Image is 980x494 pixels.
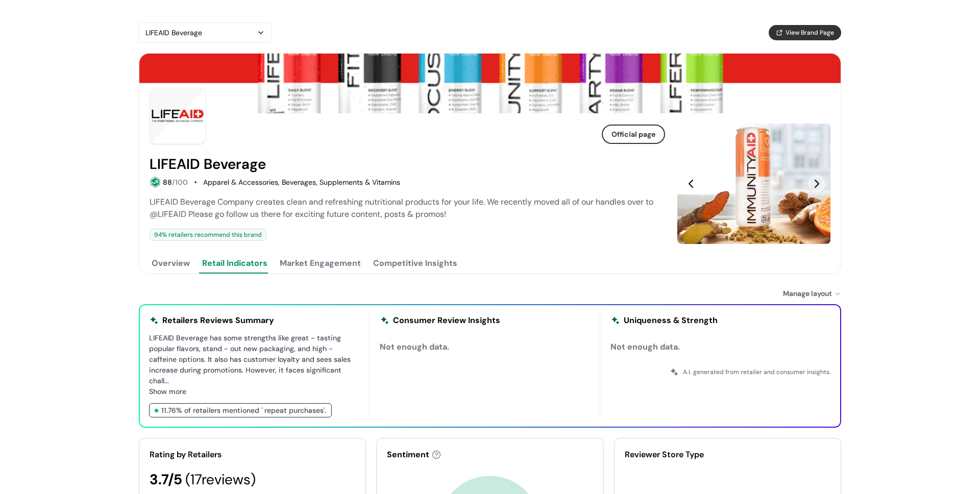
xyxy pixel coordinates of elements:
[150,470,185,489] span: 3.7 /5
[149,365,341,385] span: increase during promotions. However, it faces significant chall
[150,253,192,274] button: Overview
[149,355,351,364] span: caffeine options. It also has customer loyalty and sees sales
[203,177,400,188] div: Apparel & Accessories, Beverages, Supplements & Vitamins
[150,156,266,172] h2: LIFEAID Beverage
[150,229,266,241] div: 94 % retailers recommend this brand
[624,314,718,327] div: Uniqueness & Strength
[150,449,355,461] div: Rating by Retailers
[625,449,830,461] div: Reviewer Store Type
[783,288,841,299] div: Manage layout
[677,123,830,244] div: Carousel
[677,123,830,244] img: Slide 0
[149,386,359,397] div: Show more
[139,54,841,113] img: Brand cover image
[786,28,834,37] span: View Brand Page
[149,333,341,342] span: LIFEAID Beverage has some strengths like great - tasting
[380,333,590,361] div: Not enough data.
[387,449,442,461] div: Sentiment
[808,175,825,192] button: Next Slide
[149,344,333,353] span: popular flavors, stand - out new packaging, and high -
[602,125,665,144] button: Official page
[682,175,700,192] button: Previous Slide
[162,314,274,327] div: Retailers Reviews Summary
[161,405,326,416] div: 11.76 % of retailers mentioned ' repeat purchases'.
[371,253,459,274] button: Competitive Insights
[150,196,653,219] span: LIFEAID Beverage Company creates clean and refreshing nutritional products for your life. We rece...
[677,123,830,244] div: Slide 1
[393,314,500,327] div: Consumer Review Insights
[163,178,172,187] span: 88
[200,253,269,274] button: Retail Indicators
[610,367,831,377] div: A.I. generated from retailer and consumer insights.
[769,25,841,40] button: View Brand Page
[149,376,359,397] span: ...
[172,178,188,187] span: /100
[610,333,831,361] div: Not enough data.
[145,27,255,39] div: LIFEAID Beverage
[150,88,206,144] img: Brand Photo
[185,470,256,489] span: ( 17 reviews)
[278,253,363,274] button: Market Engagement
